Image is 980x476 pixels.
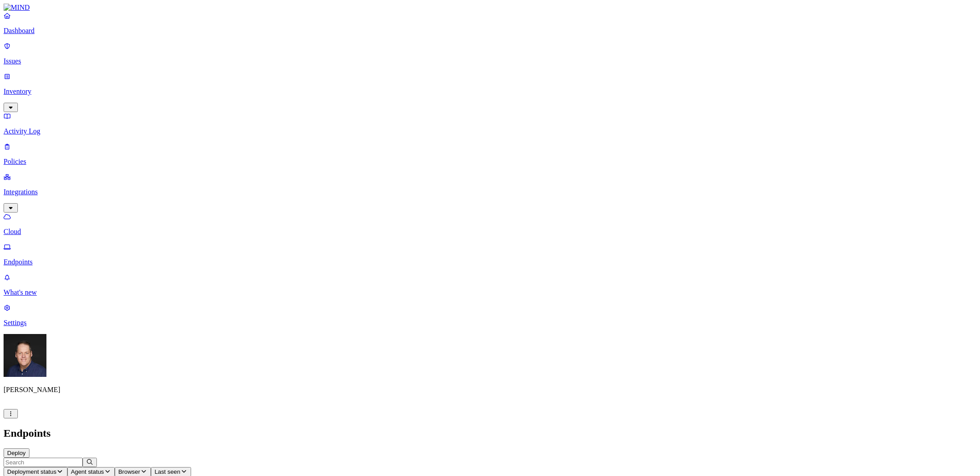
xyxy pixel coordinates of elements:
p: Inventory [4,88,976,96]
span: Deployment status [7,468,56,475]
a: Integrations [4,173,976,211]
p: Policies [4,158,976,166]
a: Dashboard [4,12,976,35]
p: Activity Log [4,127,976,135]
p: Issues [4,57,976,65]
a: Issues [4,42,976,65]
a: MIND [4,4,976,12]
p: Cloud [4,228,976,236]
span: Browser [118,468,140,475]
input: Search [4,458,83,467]
span: Agent status [71,468,104,475]
a: What's new [4,273,976,296]
p: What's new [4,288,976,296]
a: Cloud [4,213,976,236]
button: Deploy [4,448,29,458]
p: Integrations [4,188,976,196]
a: Inventory [4,72,976,111]
p: Settings [4,319,976,327]
h2: Endpoints [4,427,976,439]
img: Mark DeCarlo [4,334,46,377]
a: Endpoints [4,243,976,266]
p: [PERSON_NAME] [4,386,976,394]
p: Endpoints [4,258,976,266]
a: Activity Log [4,112,976,135]
a: Settings [4,304,976,327]
img: MIND [4,4,30,12]
a: Policies [4,142,976,166]
p: Dashboard [4,27,976,35]
span: Last seen [154,468,180,475]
